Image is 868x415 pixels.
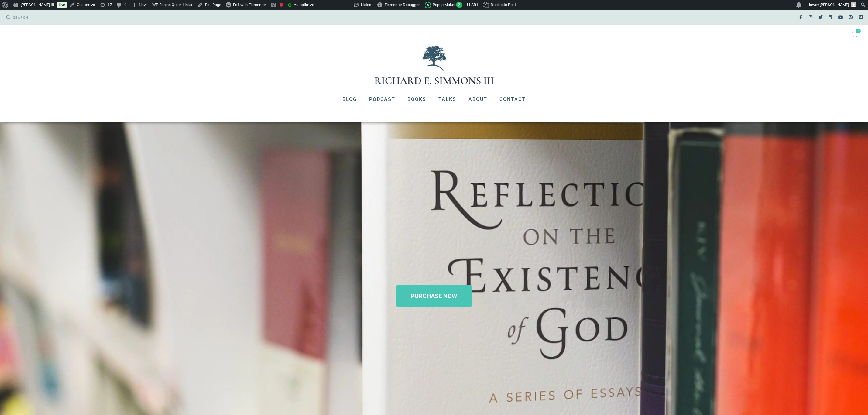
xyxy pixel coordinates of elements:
[462,91,493,107] a: About
[844,28,865,41] a: 0
[456,2,462,8] span: 2
[432,91,462,107] a: Talks
[476,2,478,7] span: 1
[820,2,849,7] span: [PERSON_NAME]
[280,3,283,7] div: Focus keyphrase not set
[396,285,472,307] a: PURCHASE NOW
[336,91,363,107] a: Blog
[493,91,532,107] a: Contact
[233,2,266,7] span: Edit with Elementor
[856,29,861,33] span: 0
[57,2,67,8] a: Live
[401,91,432,107] a: Books
[363,91,401,107] a: Podcast
[320,1,354,9] img: Views over 48 hours. Click for more Jetpack Stats.
[411,293,457,299] span: PURCHASE NOW
[10,13,431,22] input: SEARCH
